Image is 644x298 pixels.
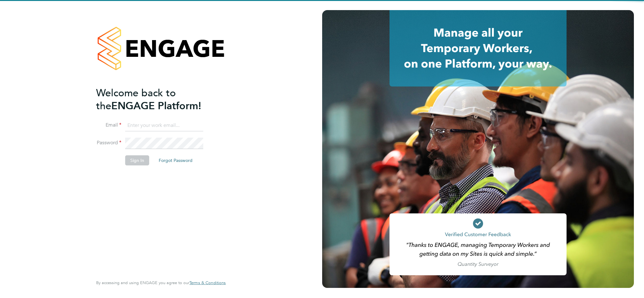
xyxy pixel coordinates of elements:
[154,155,198,165] button: Forgot Password
[96,86,219,112] h2: ENGAGE Platform!
[96,280,226,285] span: By accessing and using ENGAGE you agree to our
[96,140,121,146] label: Password
[96,122,121,128] label: Email
[189,280,226,285] a: Terms & Conditions
[125,120,203,131] input: Enter your work email...
[96,87,176,112] span: Welcome back to the
[125,155,149,165] button: Sign In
